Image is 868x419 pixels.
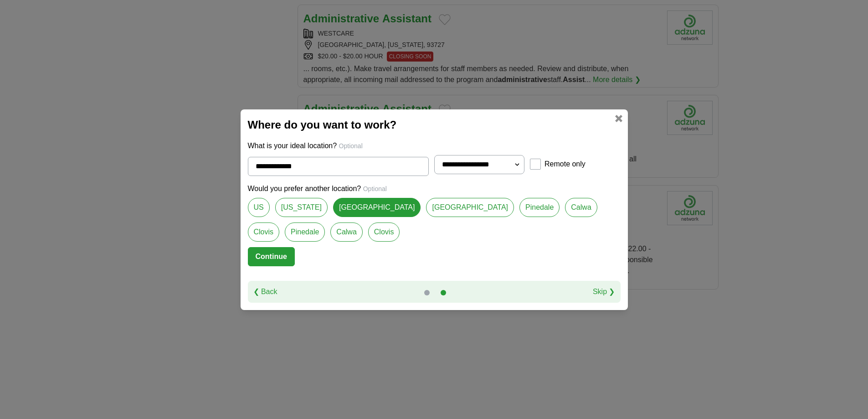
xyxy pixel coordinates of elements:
[248,140,621,151] p: What is your ideal location?
[519,198,560,217] a: Pinedale
[565,198,597,217] a: Calwa
[339,142,363,150] span: Optional
[426,198,514,217] a: [GEOGRAPHIC_DATA]
[248,222,280,242] a: Clovis
[248,117,621,133] h2: Where do you want to work?
[363,185,387,192] span: Optional
[285,222,325,242] a: Pinedale
[248,183,621,194] p: Would you prefer another location?
[544,159,586,170] label: Remote only
[248,198,270,217] a: US
[275,198,328,217] a: [US_STATE]
[368,222,400,242] a: Clovis
[253,286,277,297] a: ❮ Back
[248,247,295,266] button: Continue
[330,222,362,242] a: Calwa
[333,198,421,217] a: [GEOGRAPHIC_DATA]
[593,286,615,297] a: Skip ❯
